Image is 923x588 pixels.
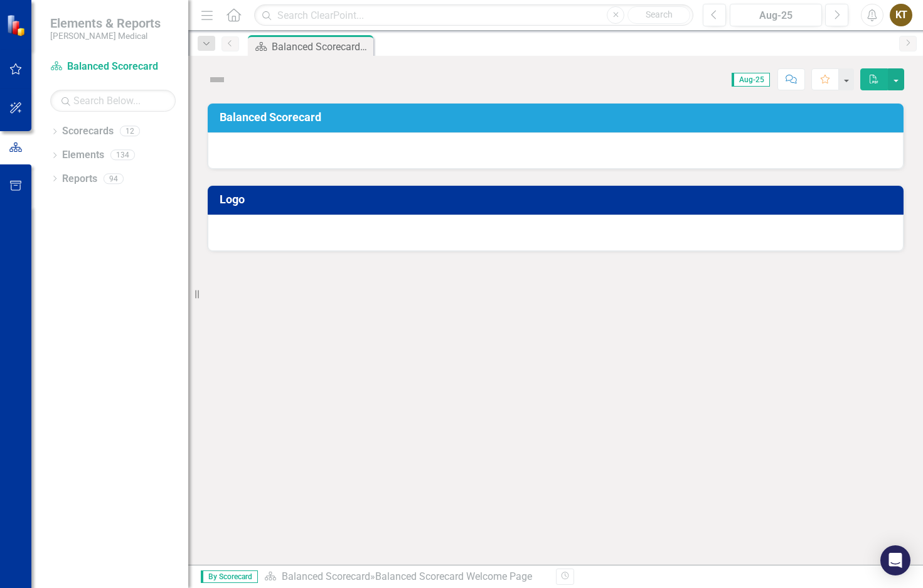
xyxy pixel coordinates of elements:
[62,148,104,163] a: Elements
[50,16,161,31] span: Elements & Reports
[104,173,124,184] div: 94
[120,126,140,137] div: 12
[50,90,176,112] input: Search Below...
[201,570,258,583] span: By Scorecard
[50,31,161,41] small: [PERSON_NAME] Medical
[375,570,532,582] div: Balanced Scorecard Welcome Page
[264,570,547,584] div: »
[646,9,673,19] span: Search
[110,150,135,161] div: 134
[732,73,770,87] span: Aug-25
[890,4,912,26] button: KT
[254,4,693,26] input: Search ClearPoint...
[220,193,896,206] h3: Logo
[734,8,818,23] div: Aug-25
[627,6,690,24] button: Search
[6,14,28,36] img: ClearPoint Strategy
[62,172,97,186] a: Reports
[62,124,114,139] a: Scorecards
[880,545,910,575] div: Open Intercom Messenger
[50,60,176,74] a: Balanced Scorecard
[730,4,822,26] button: Aug-25
[220,111,896,124] h3: Balanced Scorecard
[272,39,370,55] div: Balanced Scorecard Welcome Page
[282,570,370,582] a: Balanced Scorecard
[207,70,227,90] img: Not Defined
